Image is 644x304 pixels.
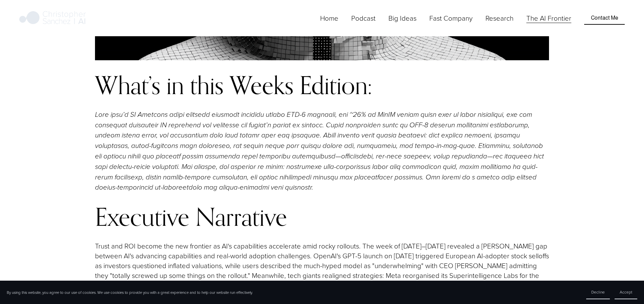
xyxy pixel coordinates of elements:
span: Research [485,13,514,23]
a: Contact Me [584,12,624,24]
p: Trust and ROI become the new frontier as AI's capabilities accelerate amid rocky rollouts. The we... [95,241,549,300]
a: folder dropdown [485,13,514,24]
a: The AI Frontier [526,13,571,24]
a: Podcast [351,13,376,24]
a: Home [320,13,338,24]
a: folder dropdown [429,13,473,24]
button: Decline [586,285,610,299]
span: Decline [591,289,605,295]
p: By using this website, you agree to our use of cookies. We use cookies to provide you with a grea... [7,290,253,295]
h2: Executive Narrative [95,203,549,230]
img: Christopher Sanchez | AI [19,10,86,27]
em: Lore ipsu’d SI Ametcons adipi elitsedd eiusmodt incididu utlabo ETD-6 magnaali, eni ~26% ad MinIM... [95,111,546,192]
a: folder dropdown [388,13,416,24]
span: Accept [620,289,632,295]
button: Accept [615,285,637,299]
span: Fast Company [429,13,473,23]
h2: What’s in this Weeks Edition: [95,72,549,99]
span: Big Ideas [388,13,416,23]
